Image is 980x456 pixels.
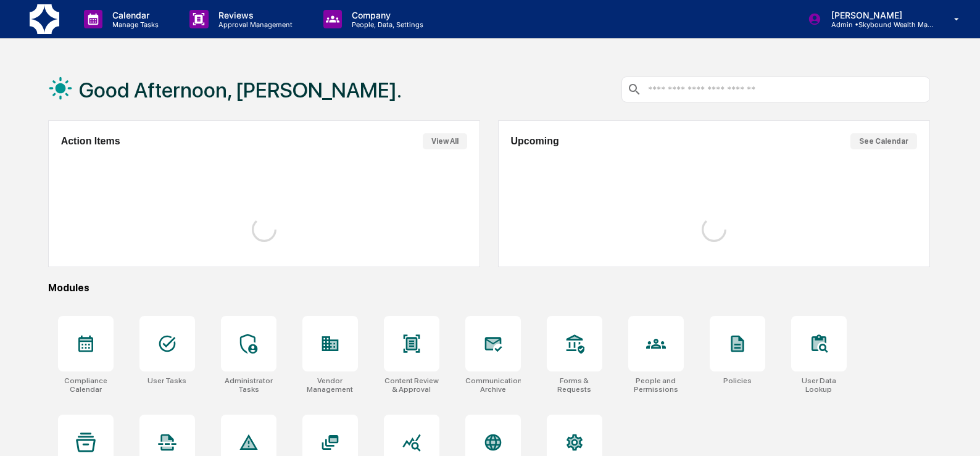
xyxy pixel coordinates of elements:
[628,376,684,394] div: People and Permissions
[342,20,430,29] p: People, Data, Settings
[147,376,186,385] div: User Tasks
[302,376,358,394] div: Vendor Management
[102,20,165,29] p: Manage Tasks
[465,376,521,394] div: Communications Archive
[58,376,114,394] div: Compliance Calendar
[511,136,559,147] h2: Upcoming
[102,10,165,20] p: Calendar
[384,376,439,394] div: Content Review & Approval
[821,10,936,20] p: [PERSON_NAME]
[209,20,299,29] p: Approval Management
[723,376,752,385] div: Policies
[48,282,930,294] div: Modules
[209,10,299,20] p: Reviews
[342,10,430,20] p: Company
[30,4,59,34] img: logo
[850,133,917,149] button: See Calendar
[79,78,402,102] h1: Good Afternoon, [PERSON_NAME].
[791,376,847,394] div: User Data Lookup
[547,376,602,394] div: Forms & Requests
[61,136,120,147] h2: Action Items
[423,133,467,149] button: View All
[821,20,936,29] p: Admin • Skybound Wealth Management
[221,376,276,394] div: Administrator Tasks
